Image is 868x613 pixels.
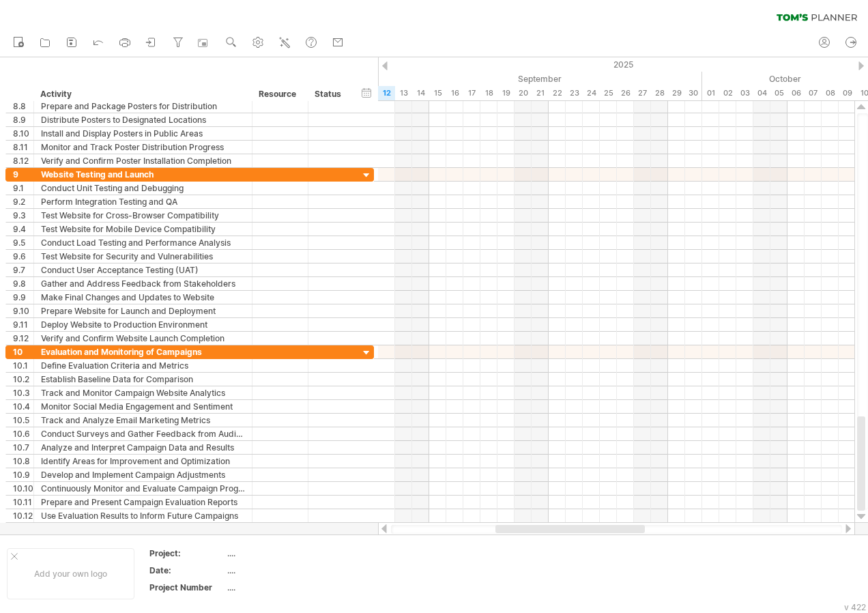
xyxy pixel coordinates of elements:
[41,209,245,222] div: Test Website for Cross-Browser Compatibility
[13,427,33,440] div: 10.6
[753,86,770,100] div: Saturday, 4 October 2025
[41,427,245,440] div: Conduct Surveys and Gather Feedback from Audience
[41,291,245,304] div: Make Final Changes and Updates to Website
[13,455,33,468] div: 10.8
[41,168,245,181] div: Website Testing and Launch
[787,86,805,100] div: Monday, 6 October 2025
[13,291,33,304] div: 9.9
[41,113,245,126] div: Distribute Posters to Designated Locations
[395,86,412,100] div: Saturday, 13 September 2025
[41,100,245,113] div: Prepare and Package Posters for Distribution
[13,100,33,113] div: 8.8
[446,86,463,100] div: Tuesday, 16 September 2025
[227,565,342,576] div: ....
[41,496,245,509] div: Prepare and Present Campaign Evaluation Reports
[600,86,617,100] div: Thursday, 25 September 2025
[13,127,33,140] div: 8.10
[41,141,245,154] div: Monitor and Track Poster Distribution Progress
[41,154,245,167] div: Verify and Confirm Poster Installation Completion
[13,277,33,290] div: 9.8
[13,209,33,222] div: 9.3
[13,509,33,522] div: 10.12
[13,373,33,386] div: 10.2
[149,582,225,593] div: Project Number
[13,195,33,208] div: 9.2
[41,332,245,345] div: Verify and Confirm Website Launch Completion
[13,304,33,317] div: 9.10
[41,127,245,140] div: Install and Display Posters in Public Areas
[13,182,33,195] div: 9.1
[13,400,33,413] div: 10.4
[13,414,33,427] div: 10.5
[13,318,33,331] div: 9.11
[149,565,225,576] div: Date:
[13,359,33,372] div: 10.1
[13,386,33,399] div: 10.3
[41,182,245,195] div: Conduct Unit Testing and Debugging
[41,223,245,236] div: Test Website for Mobile Device Compatibility
[378,86,395,100] div: Friday, 12 September 2025
[429,86,446,100] div: Monday, 15 September 2025
[13,223,33,236] div: 9.4
[805,86,822,100] div: Tuesday, 7 October 2025
[617,86,634,100] div: Friday, 26 September 2025
[685,86,702,100] div: Tuesday, 30 September 2025
[13,496,33,509] div: 10.11
[13,250,33,263] div: 9.6
[41,414,245,427] div: Track and Analyze Email Marketing Metrics
[41,482,245,495] div: Continuously Monitor and Evaluate Campaign Progress
[13,345,33,358] div: 10
[844,602,866,612] div: v 422
[41,277,245,290] div: Gather and Address Feedback from Stakeholders
[532,86,549,100] div: Sunday, 21 September 2025
[822,86,839,100] div: Wednesday, 8 October 2025
[41,455,245,468] div: Identify Areas for Improvement and Optimization
[13,332,33,345] div: 9.12
[515,86,532,100] div: Saturday, 20 September 2025
[13,468,33,481] div: 10.9
[651,86,668,100] div: Sunday, 28 September 2025
[149,547,225,559] div: Project:
[839,86,856,100] div: Thursday, 9 October 2025
[566,86,583,100] div: Tuesday, 23 September 2025
[497,86,515,100] div: Friday, 19 September 2025
[41,236,245,249] div: Conduct Load Testing and Performance Analysis
[41,250,245,263] div: Test Website for Security and Vulnerabilities
[41,359,245,372] div: Define Evaluation Criteria and Metrics
[13,141,33,154] div: 8.11
[259,87,300,101] div: Resource
[41,345,245,358] div: Evaluation and Monitoring of Campaigns
[13,263,33,276] div: 9.7
[583,86,600,100] div: Wednesday, 24 September 2025
[227,582,342,593] div: ....
[13,154,33,167] div: 8.12
[770,86,787,100] div: Sunday, 5 October 2025
[41,195,245,208] div: Perform Integration Testing and QA
[41,386,245,399] div: Track and Monitor Campaign Website Analytics
[13,236,33,249] div: 9.5
[315,87,345,101] div: Status
[13,441,33,454] div: 10.7
[41,304,245,317] div: Prepare Website for Launch and Deployment
[7,548,134,599] div: Add your own logo
[41,468,245,481] div: Develop and Implement Campaign Adjustments
[480,86,497,100] div: Thursday, 18 September 2025
[412,86,429,100] div: Sunday, 14 September 2025
[719,86,736,100] div: Thursday, 2 October 2025
[41,509,245,522] div: Use Evaluation Results to Inform Future Campaigns
[13,482,33,495] div: 10.10
[463,86,480,100] div: Wednesday, 17 September 2025
[41,400,245,413] div: Monitor Social Media Engagement and Sentiment
[13,113,33,126] div: 8.9
[190,72,702,86] div: September 2025
[41,441,245,454] div: Analyze and Interpret Campaign Data and Results
[634,86,651,100] div: Saturday, 27 September 2025
[40,87,244,101] div: Activity
[13,168,33,181] div: 9
[41,373,245,386] div: Establish Baseline Data for Comparison
[549,86,566,100] div: Monday, 22 September 2025
[736,86,753,100] div: Friday, 3 October 2025
[668,86,685,100] div: Monday, 29 September 2025
[702,86,719,100] div: Wednesday, 1 October 2025
[227,547,342,559] div: ....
